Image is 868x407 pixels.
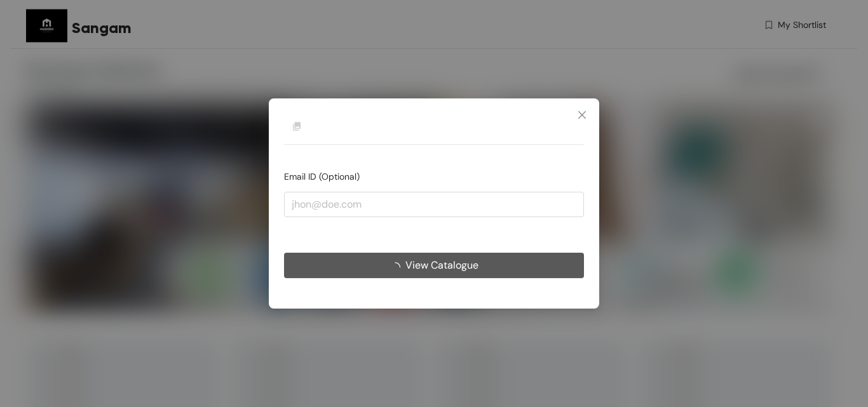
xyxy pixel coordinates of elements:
[565,98,599,133] button: Close
[284,171,360,182] span: Email ID (Optional)
[284,114,309,139] img: Buyer Portal
[577,110,587,120] span: close
[405,257,478,273] span: View Catalogue
[284,253,584,278] button: View Catalogue
[390,262,405,272] span: loading
[284,192,584,217] input: jhon@doe.com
